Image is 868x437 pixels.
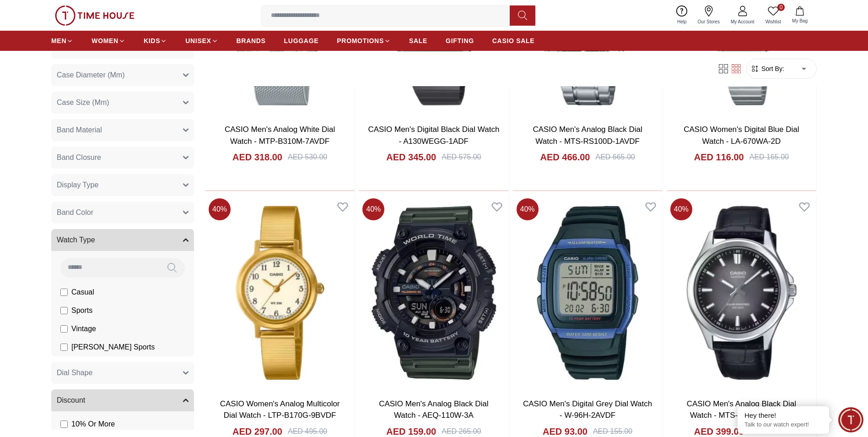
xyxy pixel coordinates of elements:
button: My Bag [787,5,813,26]
a: Help [672,4,692,27]
span: SALE [409,36,427,45]
button: Case Size (Mm) [51,92,194,114]
a: WOMEN [92,33,125,49]
span: Sports [71,305,92,316]
a: LUGGAGE [284,33,319,49]
a: KIDS [144,33,167,49]
span: My Account [727,18,758,25]
div: Chat Widget [838,407,863,432]
button: Case Diameter (Mm) [51,64,194,86]
span: 40 % [209,198,231,220]
span: Band Closure [57,152,101,163]
img: CASIO Men's Analog Black Dial Watch - AEQ-110W-3A [359,195,508,391]
span: My Bag [788,17,811,24]
img: CASIO Women's Analog Multicolor Dial Watch - LTP-B170G-9BVDF [205,195,355,391]
span: Help [674,18,690,25]
a: BRANDS [237,33,266,49]
button: Discount [51,389,194,411]
span: Watch Type [57,235,95,246]
span: Casual [71,287,94,298]
span: 40 % [670,198,692,220]
span: 40 % [362,198,384,220]
button: Band Closure [51,147,194,169]
a: PROMOTIONS [337,33,391,49]
a: UNISEX [185,33,218,49]
a: CASIO Men's Analog Black Dial Watch - MTS-RS100D-1AVDF [533,125,642,146]
span: Band Material [57,125,102,136]
button: Band Material [51,119,194,141]
span: 40 % [517,198,539,220]
div: AED 165.00 [749,152,789,163]
a: SALE [409,33,427,49]
div: AED 265.00 [442,426,481,437]
a: 0Wishlist [760,4,787,27]
span: BRANDS [237,36,266,45]
span: 10 % Or More [71,419,115,430]
button: Watch Type [51,229,194,251]
div: AED 530.00 [288,152,327,163]
h4: AED 116.00 [694,151,744,164]
a: CASIO Men's Digital Grey Dial Watch - W-96H-2AVDF [523,399,652,420]
a: CASIO SALE [492,33,535,49]
span: Discount [57,395,85,406]
div: AED 155.00 [593,426,632,437]
span: 0 [777,4,785,11]
a: CASIO Men's Analog Black Dial Watch - AEQ-110W-3A [379,399,488,420]
input: Casual [60,289,68,296]
span: Sort By: [760,64,784,73]
span: [PERSON_NAME] Sports [71,342,155,353]
a: Our Stores [692,4,725,27]
div: AED 665.00 [595,152,635,163]
img: ... [55,5,135,26]
h4: AED 318.00 [232,151,282,164]
input: Sports [60,307,68,314]
input: 10% Or More [60,421,68,428]
span: Our Stores [694,18,723,25]
img: CASIO Men's Analog Black Dial Watch - MTS-RS100L-1AVDF [667,195,816,391]
h4: AED 466.00 [540,151,590,164]
a: CASIO Men's Analog White Dial Watch - MTP-B310M-7AVDF [225,125,335,146]
div: AED 575.00 [442,152,481,163]
span: Dial Shape [57,367,92,378]
img: CASIO Men's Digital Grey Dial Watch - W-96H-2AVDF [513,195,663,391]
input: [PERSON_NAME] Sports [60,344,68,351]
button: Dial Shape [51,362,194,384]
p: Talk to our watch expert! [744,421,822,429]
span: Display Type [57,180,98,191]
a: MEN [51,33,73,49]
h4: AED 345.00 [386,151,436,164]
button: Band Color [51,202,194,224]
span: Wishlist [762,18,785,25]
span: Band Color [57,207,93,218]
button: Display Type [51,174,194,196]
input: Vintage [60,325,68,333]
a: CASIO Women's Analog Multicolor Dial Watch - LTP-B170G-9BVDF [220,399,340,420]
span: Vintage [71,323,96,334]
span: MEN [51,36,66,45]
div: Hey there! [744,411,822,420]
span: Case Diameter (Mm) [57,70,124,81]
a: CASIO Men's Analog Black Dial Watch - MTS-RS100L-1AVDF [687,399,796,420]
span: LUGGAGE [284,36,319,45]
span: UNISEX [185,36,211,45]
span: CASIO SALE [492,36,535,45]
span: KIDS [144,36,160,45]
div: AED 495.00 [288,426,327,437]
a: GIFTING [446,33,474,49]
span: WOMEN [92,36,119,45]
span: GIFTING [446,36,474,45]
a: CASIO Men's Digital Black Dial Watch - A130WEGG-1ADF [368,125,499,146]
a: CASIO Women's Digital Blue Dial Watch - LA-670WA-2D [684,125,799,146]
span: Case Size (Mm) [57,97,109,108]
button: Sort By: [750,64,784,73]
span: PROMOTIONS [337,36,384,45]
